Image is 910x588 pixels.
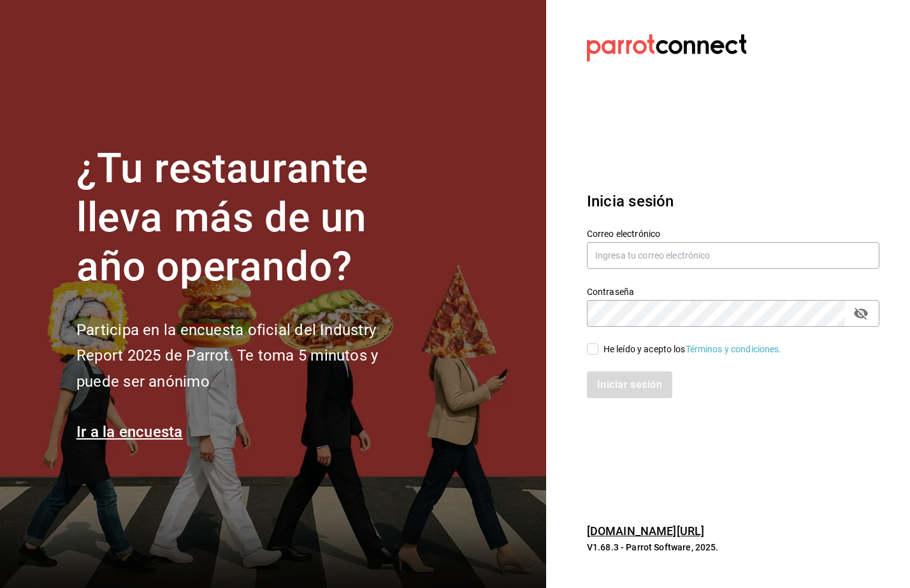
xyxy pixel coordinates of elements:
[587,229,879,238] label: Correo electrónico
[587,190,879,213] h3: Inicia sesión
[587,524,704,538] a: [DOMAIN_NAME][URL]
[686,344,782,354] a: Términos y condiciones.
[603,343,782,356] div: He leído y acepto los
[587,287,879,296] label: Contraseña
[850,303,872,324] button: passwordField
[76,423,183,441] a: Ir a la encuesta
[587,541,879,554] p: V1.68.3 - Parrot Software, 2025.
[76,317,421,395] h2: Participa en la encuesta oficial del Industry Report 2025 de Parrot. Te toma 5 minutos y puede se...
[587,242,879,269] input: Ingresa tu correo electrónico
[76,145,421,291] h1: ¿Tu restaurante lleva más de un año operando?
